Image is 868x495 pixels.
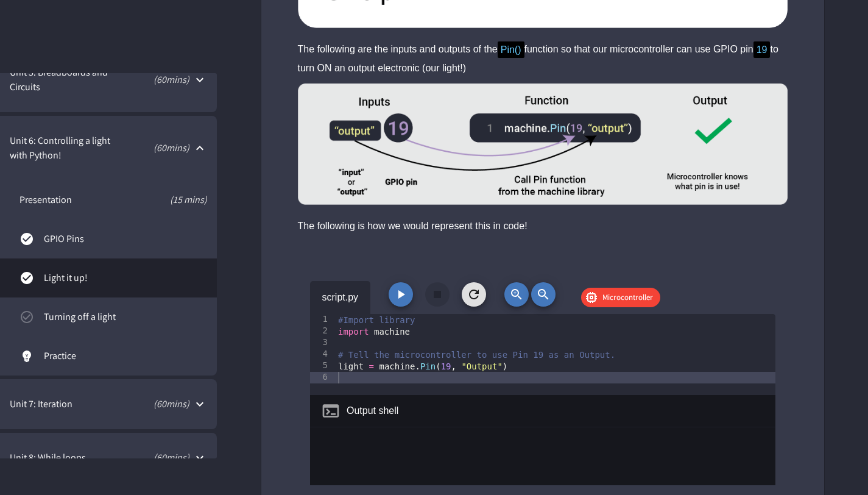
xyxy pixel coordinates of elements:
div: script.py [310,281,371,314]
p: ( 60 mins) [100,450,190,465]
p: ( 60 mins) [93,397,190,411]
img: tutorials%2FGPIO_pin_initialization.png [261,84,824,205]
span: Microcontroller [595,291,660,304]
div: 2 [310,326,336,337]
span: Unit 5: Breadboards and Circuits [10,65,116,94]
div: The following are the inputs and outputs of the function so that our microcontroller can use GPIO... [298,40,788,77]
div: The following is how we would represent this in code! [298,217,788,235]
div: 3 [310,337,336,349]
span: Unit 6: Controlling a light with Python! [10,134,123,163]
span: Unit 7: Iteration [10,397,87,411]
span: (15 mins) [121,193,208,207]
p: ( 60 mins) [129,141,189,155]
div: 4 [310,349,336,360]
div: Output shell [347,404,398,418]
span: Light it up! [44,271,207,285]
div: 1 [310,314,336,326]
div: 6 [310,372,336,383]
span: 19 [753,41,771,58]
p: ( 60 mins) [122,73,189,87]
span: Presentation [19,193,121,207]
span: Pin() [498,41,524,58]
span: Turning off a light [44,310,207,324]
div: 5 [310,360,336,372]
span: Unit 8: While loops [10,450,94,465]
span: Practice [44,349,207,363]
span: GPIO Pins [44,232,207,246]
